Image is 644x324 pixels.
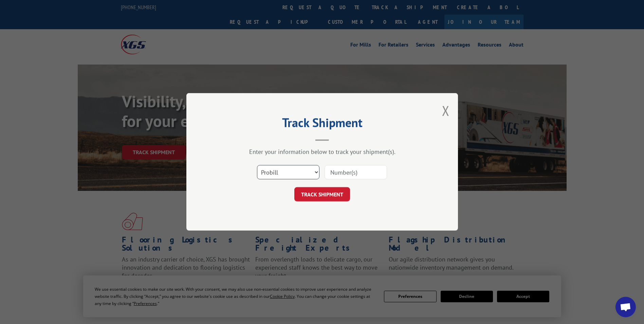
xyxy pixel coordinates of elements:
div: Open chat [615,297,636,317]
h2: Track Shipment [220,118,424,131]
button: TRACK SHIPMENT [294,187,350,202]
input: Number(s) [325,165,387,180]
button: Close modal [442,102,449,120]
div: Enter your information below to track your shipment(s). [220,148,424,156]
